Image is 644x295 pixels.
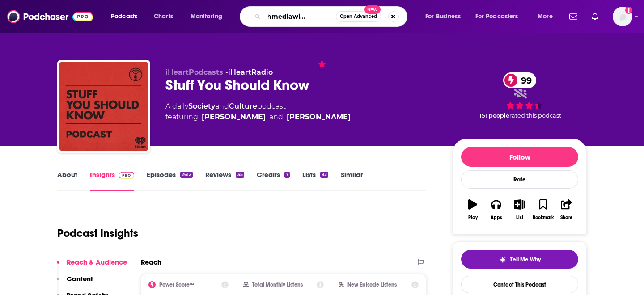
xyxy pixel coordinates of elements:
img: tell me why sparkle [499,256,506,263]
span: Open Advanced [340,14,377,19]
button: open menu [531,9,564,24]
span: Tell Me Why [510,256,541,263]
div: A daily podcast [165,101,351,122]
button: open menu [184,9,234,24]
button: Reach & Audience [57,258,127,274]
div: Bookmark [533,215,554,220]
a: Josh Clark [202,112,266,122]
button: Play [461,194,484,226]
a: Chuck Bryant [287,112,351,122]
div: 99 151 peoplerated this podcast [453,68,587,123]
p: Reach & Audience [67,258,127,266]
span: New [364,5,381,14]
span: Charts [154,10,173,23]
a: Lists92 [302,170,328,191]
span: More [538,10,553,23]
a: Credits7 [257,170,290,191]
h2: Reach [141,258,161,266]
a: Show notifications dropdown [566,9,581,24]
a: Similar [341,170,363,191]
div: Search podcasts, credits, & more... [248,6,416,27]
div: 7 [284,172,290,178]
span: rated this podcast [509,112,561,119]
div: 35 [236,172,244,178]
span: and [215,102,229,110]
input: Search podcasts, credits, & more... [264,9,336,24]
img: Podchaser - Follow, Share and Rate Podcasts [7,8,93,25]
button: Follow [461,147,578,167]
h2: Power Score™ [159,282,194,288]
a: Contact This Podcast [461,276,578,293]
button: Share [555,194,578,226]
button: Bookmark [531,194,555,226]
a: Episodes2612 [147,170,193,191]
div: Share [560,215,572,220]
div: Play [468,215,478,220]
span: featuring [165,112,351,122]
button: Open AdvancedNew [336,11,381,22]
div: 92 [320,172,328,178]
a: iHeartRadio [228,68,273,76]
a: Show notifications dropdown [588,9,602,24]
a: InsightsPodchaser Pro [90,170,134,191]
div: List [516,215,523,220]
button: open menu [419,9,472,24]
button: open menu [470,9,531,24]
h1: Podcast Insights [57,227,138,240]
img: Podchaser Pro [119,172,134,179]
button: Content [57,274,93,291]
a: Reviews35 [205,170,244,191]
span: Logged in as sserafin [613,7,632,26]
h2: New Episode Listens [347,282,397,288]
img: User Profile [613,7,632,26]
p: Content [67,274,93,283]
div: Apps [491,215,502,220]
div: Rate [461,170,578,189]
span: iHeartPodcasts [165,68,223,76]
a: Culture [229,102,257,110]
span: 151 people [479,112,509,119]
button: Apps [484,194,508,226]
span: For Business [425,10,461,23]
button: List [508,194,531,226]
span: Monitoring [191,10,222,23]
button: Show profile menu [613,7,632,26]
span: • [225,68,273,76]
a: Charts [148,9,178,24]
div: 2612 [180,172,193,178]
svg: Add a profile image [625,7,632,14]
span: For Podcasters [475,10,518,23]
button: tell me why sparkleTell Me Why [461,250,578,269]
img: Stuff You Should Know [59,62,148,151]
span: Podcasts [111,10,137,23]
a: About [57,170,77,191]
span: and [269,112,283,122]
button: open menu [105,9,149,24]
h2: Total Monthly Listens [252,282,303,288]
a: Society [188,102,215,110]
